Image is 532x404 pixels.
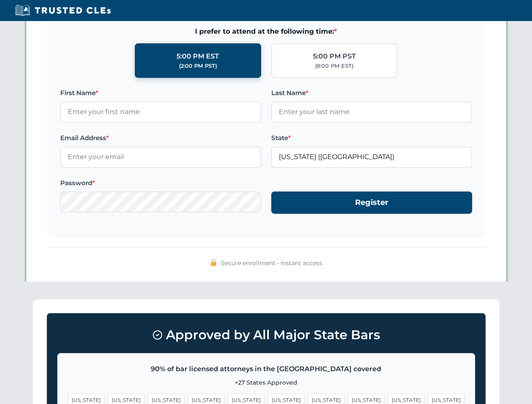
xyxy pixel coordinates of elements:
[60,26,472,37] span: I prefer to attend at the following time:
[271,146,472,167] input: Florida (FL)
[68,378,465,387] p: +27 States Approved
[271,101,472,122] input: Enter your last name
[68,364,465,375] p: 90% of bar licensed attorneys in the [GEOGRAPHIC_DATA] covered
[60,88,261,98] label: First Name
[179,62,217,70] div: (2:00 PM PST)
[210,259,217,266] img: 🔒
[221,258,322,268] span: Secure enrollment • Instant access
[60,146,261,167] input: Enter your email
[271,191,472,214] button: Register
[315,62,353,70] div: (8:00 PM EST)
[271,133,472,143] label: State
[313,51,356,62] div: 5:00 PM PST
[60,178,261,188] label: Password
[176,51,219,62] div: 5:00 PM EST
[271,88,472,98] label: Last Name
[57,324,475,346] h3: Approved by All Major State Bars
[13,4,113,17] img: Trusted CLEs
[60,101,261,122] input: Enter your first name
[60,133,261,143] label: Email Address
